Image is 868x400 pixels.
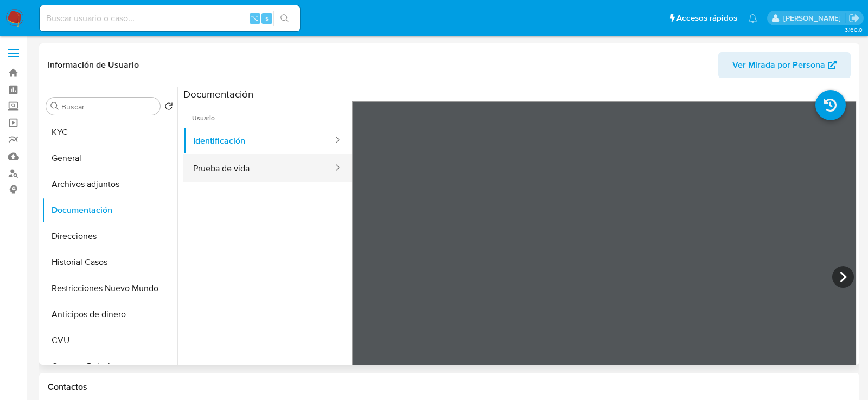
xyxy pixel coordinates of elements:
[48,60,139,70] h1: Información de Usuario
[848,12,860,24] a: Salir
[61,102,156,112] input: Buscar
[676,12,737,24] span: Accesos rápidos
[42,171,177,197] button: Archivos adjuntos
[265,13,269,23] span: s
[718,52,851,78] button: Ver Mirada por Persona
[42,275,177,301] button: Restricciones Nuevo Mundo
[40,11,300,25] input: Buscar usuario o caso...
[42,223,177,249] button: Direcciones
[42,119,177,145] button: KYC
[783,13,845,23] p: lourdes.morinigo@mercadolibre.com
[748,14,757,23] a: Notificaciones
[42,145,177,171] button: General
[42,197,177,223] button: Documentación
[273,11,296,26] button: search-icon
[50,102,59,111] button: Buscar
[732,52,825,78] span: Ver Mirada por Persona
[48,382,851,392] h1: Contactos
[251,13,259,23] span: ⌥
[42,327,177,353] button: CVU
[42,249,177,275] button: Historial Casos
[42,353,177,379] button: Cruces y Relaciones
[42,301,177,327] button: Anticipos de dinero
[164,102,173,114] button: Volver al orden por defecto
